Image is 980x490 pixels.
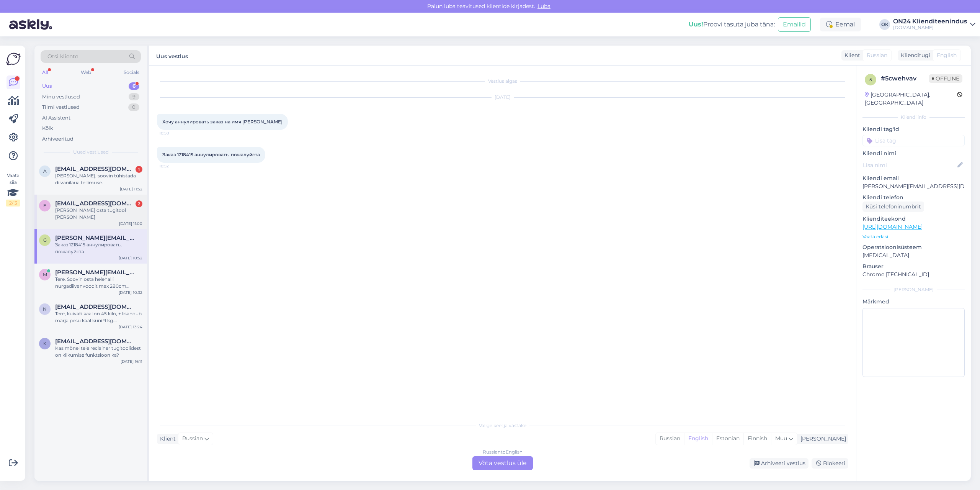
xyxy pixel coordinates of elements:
div: Küsi telefoninumbrit [862,202,924,212]
div: Kas mõnel teie reclainer tugitoolidest on kiikumise funktsioon ka? [55,345,142,359]
p: Operatsioonisüsteem [862,243,965,251]
p: [MEDICAL_DATA] [862,251,965,259]
span: m [43,272,47,277]
p: Kliendi tag'id [862,125,965,133]
span: Uued vestlused [73,149,109,156]
div: Klient [841,51,860,59]
span: g [43,237,47,243]
div: 2 / 3 [6,200,20,206]
div: [DOMAIN_NAME] [893,25,967,31]
div: 9 [129,93,139,101]
div: [DATE] 13:24 [119,324,142,330]
div: Vaata siia [6,172,20,206]
div: Valige keel ja vastake [157,422,848,429]
span: 5 [869,77,872,82]
div: [DATE] [157,94,848,101]
span: 10:52 [159,163,188,169]
div: # 5cwehvav [881,74,929,83]
span: n [43,306,47,312]
div: Russian [656,433,684,444]
input: Lisa nimi [863,161,956,169]
p: Kliendi nimi [862,149,965,157]
span: Otsi kliente [47,52,78,61]
span: monika.jasson@gmail.com [55,269,135,276]
span: Kaidi91@gmail.com [55,338,135,345]
div: Klienditugi [898,51,930,59]
p: Brauser [862,262,965,270]
span: e [43,203,46,208]
span: nele.mandla@gmail.com [55,303,135,310]
span: a [43,168,47,174]
div: Vestlus algas [157,78,848,85]
a: ON24 Klienditeenindus[DOMAIN_NAME] [893,18,975,31]
span: Offline [929,74,962,83]
span: Muu [775,435,787,442]
div: Arhiveeri vestlus [750,458,808,469]
div: Tere. Soovin osta helehalli nurgadiivanvoodit max 280cm laiusega ja alates 180cm nurga läbimõõdug... [55,276,142,290]
input: Lisa tag [862,135,965,146]
div: Kõik [42,125,53,132]
div: Tere, kuivati kaal on 45 kilo, + lisandub märja pesu kaal kuni 9 kg. [PERSON_NAME] peaks kannatam... [55,310,142,324]
span: K [43,341,47,346]
span: 10:50 [159,130,188,136]
div: Заказ 1218415 аннулировать, пожалуйста [55,241,142,255]
div: 1 [136,166,142,173]
div: Arhiveeritud [42,135,73,143]
div: 0 [128,103,139,111]
div: Tiimi vestlused [42,103,80,111]
div: 2 [136,200,142,207]
div: Socials [122,67,141,77]
span: eve.urvaste@mail.ee [55,200,135,207]
p: Chrome [TECHNICAL_ID] [862,270,965,279]
div: Finnish [743,433,771,444]
div: AI Assistent [42,114,70,122]
p: Klienditeekond [862,215,965,223]
a: [URL][DOMAIN_NAME] [862,223,923,230]
div: [DATE] 11:52 [120,186,142,192]
div: Minu vestlused [42,93,80,101]
div: [DATE] 10:32 [119,290,142,295]
div: [DATE] 10:52 [119,255,142,261]
div: [DATE] 16:11 [121,359,142,364]
span: Russian [182,434,203,443]
div: Eemal [820,18,861,31]
p: [PERSON_NAME][EMAIL_ADDRESS][DOMAIN_NAME] [862,182,965,190]
div: Estonian [712,433,743,444]
button: Emailid [778,17,811,32]
p: Kliendi email [862,174,965,182]
div: [PERSON_NAME] osta tugitool [PERSON_NAME] [55,207,142,221]
span: Russian [867,51,887,59]
span: Хочу аннулировать заказ на имя [PERSON_NAME] [162,119,283,125]
div: Klient [157,435,176,443]
span: Luba [535,3,553,10]
div: ON24 Klienditeenindus [893,18,967,25]
span: English [937,51,957,59]
div: [PERSON_NAME] [862,286,965,293]
div: Web [79,67,93,77]
div: Uus [42,82,52,90]
div: Blokeeri [812,458,848,469]
p: Märkmed [862,298,965,306]
div: [PERSON_NAME], soovin tühistada diivanilaua tellimuse. [55,172,142,186]
div: [PERSON_NAME] [797,435,846,443]
p: Kliendi telefon [862,193,965,202]
div: Proovi tasuta juba täna: [689,20,775,29]
div: Russian to English [483,449,523,456]
div: Kliendi info [862,114,965,121]
div: [GEOGRAPHIC_DATA], [GEOGRAPHIC_DATA] [865,91,957,107]
label: Uus vestlus [156,50,188,61]
div: 6 [129,82,139,90]
p: Vaata edasi ... [862,233,965,240]
div: English [684,433,712,444]
span: galina.vostsina@mail.ru [55,234,135,241]
div: [DATE] 11:00 [119,221,142,226]
b: Uus! [689,21,703,28]
span: Заказ 1218415 аннулировать, пожалуйста [162,152,260,157]
span: annely.karu@mail.ee [55,166,135,172]
img: Askly Logo [6,52,21,66]
div: All [41,67,49,77]
div: Võta vestlus üle [472,456,533,470]
div: OK [879,19,890,30]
